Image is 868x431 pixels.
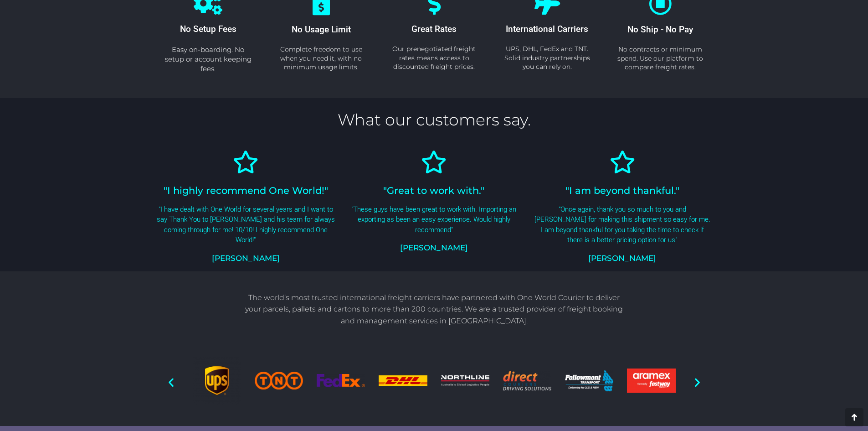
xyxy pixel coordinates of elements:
[627,369,675,393] img: Aramex
[503,371,551,393] div: 6 / 20
[533,254,712,262] h2: [PERSON_NAME]
[292,24,351,35] span: No Usage Limit
[163,45,254,73] p: Easy on-boarding. No setup or account keeping fees.
[441,375,489,386] img: nl-logo-2x
[193,356,241,405] img: UPS United Parcel Service logo
[344,186,524,195] h2: "Great to work with."
[502,45,593,72] p: UPS, DHL, FedEx and TNT. Solid industry partnerships you can rely on.
[506,24,588,34] span: International Carriers
[193,356,241,408] div: 1 / 20
[193,356,676,408] div: Image Carousel
[255,372,303,389] img: TNT logo Australian freight company
[615,45,705,72] p: No contracts or minimum spend. Use our platform to compare freight rates.
[379,375,427,389] div: 4 / 20
[627,24,693,35] span: No Ship - No Pay
[565,370,613,391] img: Followmont Transport Queensland
[379,375,427,386] img: DHL
[317,374,365,390] div: 3 / 20
[503,371,551,390] img: Direct
[565,370,613,394] div: 7 / 20
[533,204,712,245] h2: "Once again, thank you so much to you and [PERSON_NAME] for making this shipment so easy for me. ...
[180,24,236,34] span: No Setup Fees
[243,292,626,327] p: The world’s most trusted international freight carriers have partnered with One World Courier to ...
[627,369,675,396] div: 8 / 20
[344,204,524,235] h2: "These guys have been great to work with. Importing an exporting as been an easy experience. Woul...
[411,24,457,34] span: Great Rates
[533,186,712,195] h2: "I am beyond thankful."
[156,204,335,245] h2: "I have dealt with One World for several years and I want to say Thank You to [PERSON_NAME] and h...
[317,374,365,387] img: FedEx_Dark
[344,244,524,252] h2: [PERSON_NAME]
[5,112,863,128] h2: What our customers say.
[276,45,366,72] p: Complete freedom to use when you need it, with no minimum usage limits.
[441,375,489,389] div: 5 / 20
[255,372,303,392] div: 2 / 20
[156,186,335,195] h2: "I highly recommend One World!"
[389,45,480,72] p: Our prenegotiated freight rates means access to discounted freight prices.
[156,254,335,262] h2: [PERSON_NAME]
